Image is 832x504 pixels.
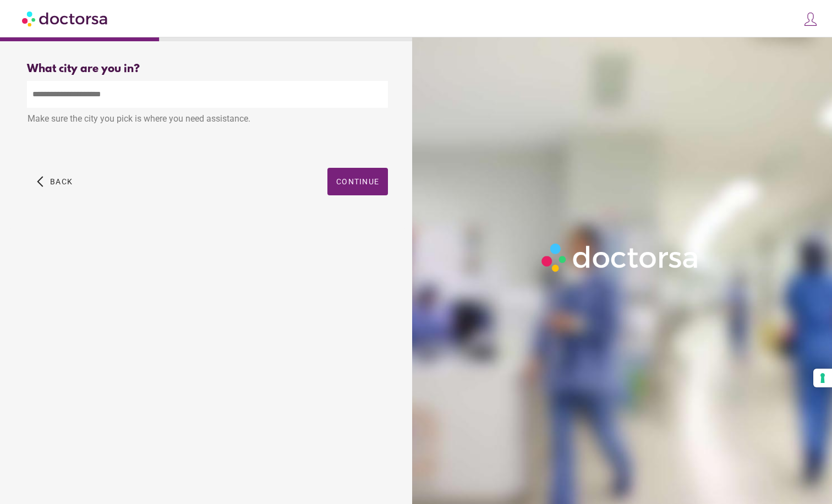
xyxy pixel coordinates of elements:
[22,6,109,31] img: Doctorsa.com
[327,168,388,195] button: Continue
[803,12,818,27] img: icons8-customer-100.png
[32,168,77,195] button: arrow_back_ios Back
[336,177,379,186] span: Continue
[27,108,388,132] div: Make sure the city you pick is where you need assistance.
[27,63,388,75] div: What city are you in?
[537,239,703,276] img: Logo-Doctorsa-trans-White-partial-flat.png
[50,177,73,186] span: Back
[813,369,832,387] button: Your consent preferences for tracking technologies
